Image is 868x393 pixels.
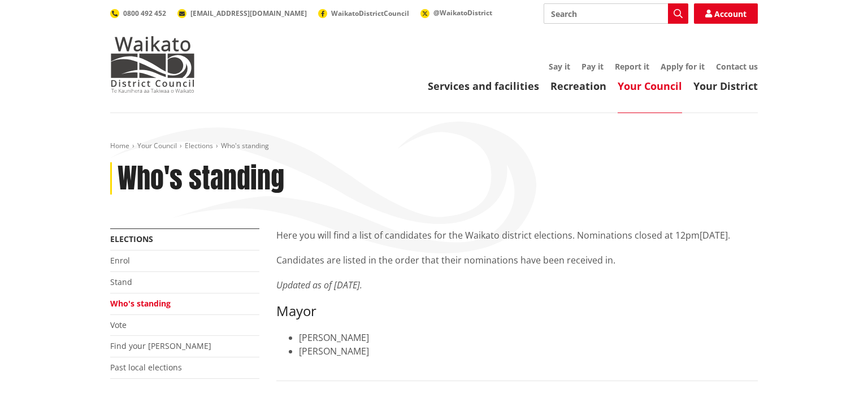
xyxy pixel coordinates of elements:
a: @WaikatoDistrict [420,8,492,18]
a: 0800 492 452 [110,8,166,18]
a: Services and facilities [428,79,539,93]
a: Your Council [137,141,177,150]
li: [PERSON_NAME] [299,344,758,358]
li: [PERSON_NAME] [299,331,758,344]
p: Candidates are listed in the order that their nominations have been received in. [276,253,758,267]
a: Past local elections [110,362,182,373]
a: [EMAIL_ADDRESS][DOMAIN_NAME] [177,8,307,18]
a: Say it [549,61,570,72]
span: [EMAIL_ADDRESS][DOMAIN_NAME] [190,8,307,18]
a: WaikatoDistrictCouncil [318,8,409,18]
img: Waikato District Council - Te Kaunihera aa Takiwaa o Waikato [110,36,195,93]
a: Home [110,141,129,150]
a: Vote [110,319,127,330]
em: Updated as of [DATE]. [276,279,362,291]
a: Account [694,3,758,24]
a: Your District [693,79,758,93]
span: 0800 492 452 [123,8,166,18]
span: @WaikatoDistrict [433,8,492,18]
a: Enrol [110,255,130,266]
nav: breadcrumb [110,141,758,151]
a: Contact us [716,61,758,72]
a: Pay it [581,61,604,72]
a: Report it [615,61,649,72]
a: Recreation [550,79,606,93]
a: Find your [PERSON_NAME] [110,340,211,351]
span: Who's standing [221,141,269,150]
span: WaikatoDistrictCouncil [331,8,409,18]
a: Your Council [618,79,682,93]
a: Elections [110,234,153,244]
input: Search input [544,3,688,24]
a: Stand [110,277,132,287]
p: Here you will find a list of candidates for the Waikato district elections. Nominations closed at... [276,228,758,242]
a: Elections [185,141,213,150]
a: Apply for it [661,61,705,72]
h3: Mayor [276,303,758,319]
a: Who's standing [110,298,171,309]
h1: Who's standing [118,162,284,195]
